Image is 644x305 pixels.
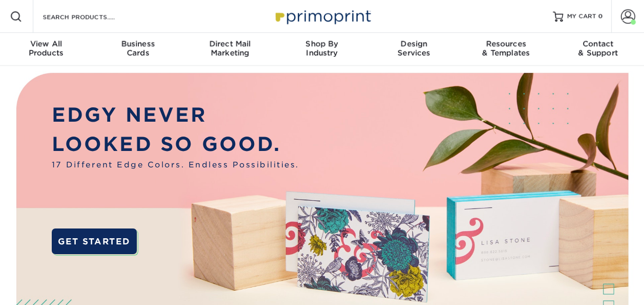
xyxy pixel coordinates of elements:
span: MY CART [567,12,596,21]
span: Direct Mail [184,39,276,48]
a: Resources& Templates [460,33,552,66]
a: DesignServices [368,33,460,66]
div: Industry [276,39,368,58]
p: EDGY NEVER [52,101,299,130]
span: Resources [460,39,552,48]
span: 17 Different Edge Colors. Endless Possibilities. [52,159,299,171]
div: Cards [92,39,184,58]
a: Shop ByIndustry [276,33,368,66]
div: Marketing [184,39,276,58]
span: Business [92,39,184,48]
span: Design [368,39,460,48]
span: Shop By [276,39,368,48]
a: Direct MailMarketing [184,33,276,66]
a: GET STARTED [52,228,137,254]
div: Services [368,39,460,58]
div: & Support [552,39,644,58]
img: Primoprint [271,5,373,27]
a: BusinessCards [92,33,184,66]
a: Contact& Support [552,33,644,66]
div: & Templates [460,39,552,58]
p: LOOKED SO GOOD. [52,130,299,159]
span: 0 [598,13,603,20]
span: Contact [552,39,644,48]
input: SEARCH PRODUCTS..... [41,10,141,23]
